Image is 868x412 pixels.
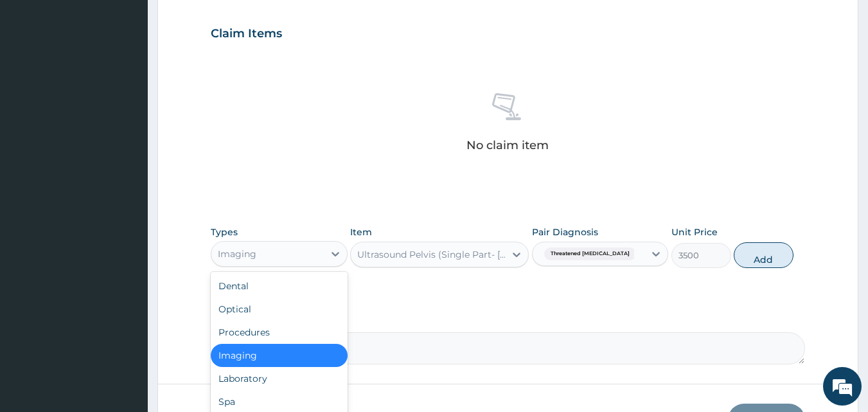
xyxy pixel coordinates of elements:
[211,344,348,367] div: Imaging
[67,72,216,89] div: Chat with us now
[211,298,348,321] div: Optical
[532,226,598,238] label: Pair Diagnosis
[211,367,348,390] div: Laboratory
[211,6,242,37] div: Minimize live chat window
[211,227,238,238] label: Types
[211,321,348,344] div: Procedures
[211,274,348,298] div: Dental
[24,64,52,96] img: d_794563401_company_1708531726252_794563401
[211,27,282,41] h3: Claim Items
[466,139,549,152] p: No claim item
[6,275,245,320] textarea: Type your message and hit 'Enter'
[218,247,256,260] div: Imaging
[211,314,806,325] label: Comment
[350,226,372,238] label: Item
[357,248,506,261] div: Ultrasound Pelvis (Single Part- [DEMOGRAPHIC_DATA])
[671,226,718,238] label: Unit Price
[734,242,793,268] button: Add
[544,247,636,260] span: Threatened [MEDICAL_DATA]
[75,124,177,254] span: We're online!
